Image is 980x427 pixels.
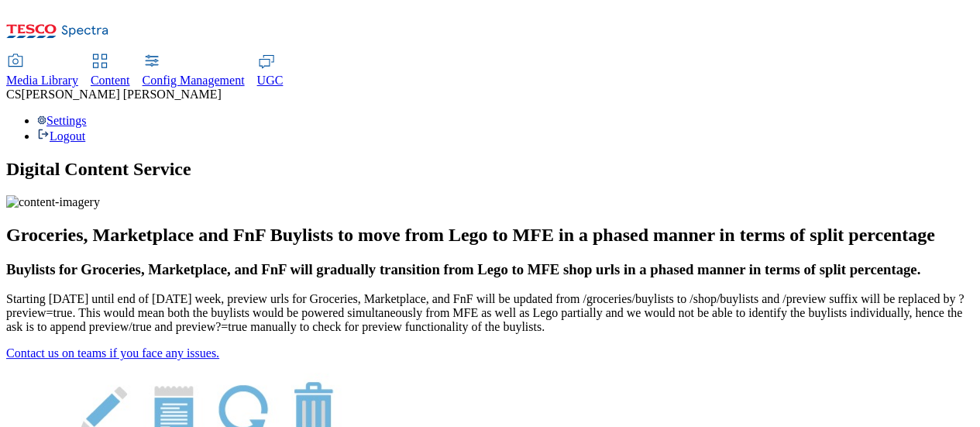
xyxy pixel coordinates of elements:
[6,225,974,246] h2: Groceries, Marketplace and FnF Buylists to move from Lego to MFE in a phased manner in terms of s...
[6,195,100,209] img: content-imagery
[6,88,22,101] span: CS
[6,55,78,88] a: Media Library
[257,55,284,88] a: UGC
[257,74,284,87] span: UGC
[143,74,245,87] span: Config Management
[6,292,974,334] p: Starting [DATE] until end of [DATE] week, preview urls for Groceries, Marketplace, and FnF will b...
[37,129,85,143] a: Logout
[6,346,219,360] a: Contact us on teams if you face any issues.
[6,74,78,87] span: Media Library
[37,114,87,127] a: Settings
[6,261,974,278] h3: Buylists for Groceries, Marketplace, and FnF will gradually transition from Lego to MFE shop urls...
[91,55,130,88] a: Content
[143,55,245,88] a: Config Management
[22,88,222,101] span: [PERSON_NAME] [PERSON_NAME]
[6,159,974,180] h1: Digital Content Service
[91,74,130,87] span: Content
